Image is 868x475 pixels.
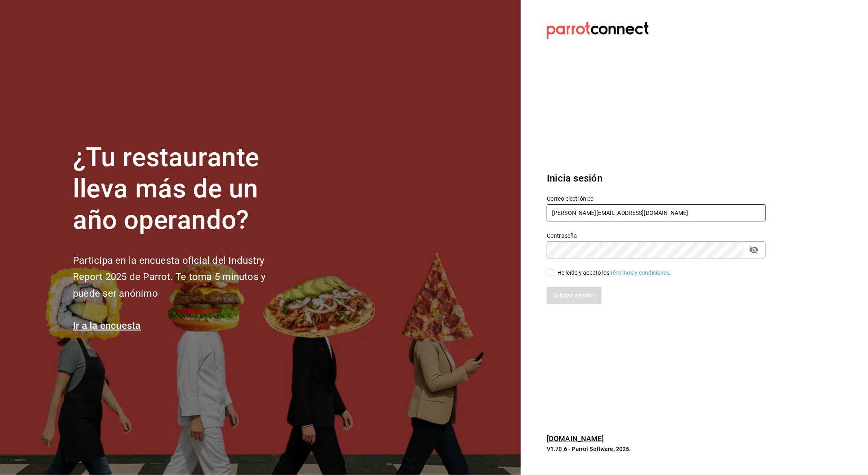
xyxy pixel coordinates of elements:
a: Ir a la encuesta [73,320,141,331]
p: V1.70.6 - Parrot Software, 2025. [547,445,766,453]
label: Contraseña [547,233,766,239]
h1: ¿Tu restaurante lleva más de un año operando? [73,142,293,236]
div: He leído y acepto los [557,269,671,277]
label: Correo electrónico [547,196,766,202]
h3: Inicia sesión [547,171,766,186]
h2: Participa en la encuesta oficial del Industry Report 2025 de Parrot. Te toma 5 minutos y puede se... [73,252,293,302]
a: [DOMAIN_NAME] [547,434,604,443]
button: passwordField [747,243,761,257]
input: Ingresa tu correo electrónico [547,204,766,221]
a: Términos y condiciones. [610,269,671,276]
